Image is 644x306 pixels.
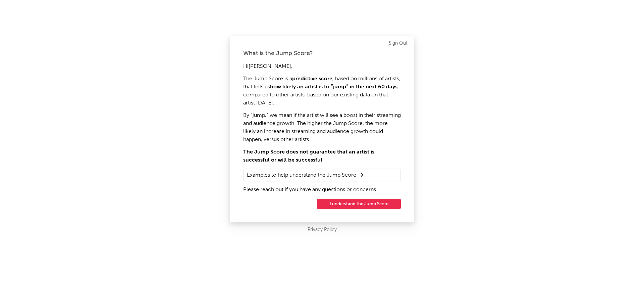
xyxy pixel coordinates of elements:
p: Hi [PERSON_NAME] , [243,62,401,71]
strong: predictive score [292,76,332,82]
summary: Examples to help understand the Jump Score [247,171,397,179]
div: What is the Jump Score? [243,49,401,57]
a: Sign Out [389,39,408,47]
strong: how likely an artist is to “jump” in the next 60 days [270,84,397,90]
button: I understand the Jump Score [317,199,401,209]
a: Privacy Policy [308,226,337,234]
strong: The Jump Score does not guarantee that an artist is successful or will be successful [243,149,374,163]
p: Please reach out if you have any questions or concerns. [243,186,401,194]
p: By “jump,” we mean if the artist will see a boost in their streaming and audience growth. The hig... [243,112,401,144]
p: The Jump Score is a , based on millions of artists, that tells us , compared to other artists, ba... [243,75,401,107]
